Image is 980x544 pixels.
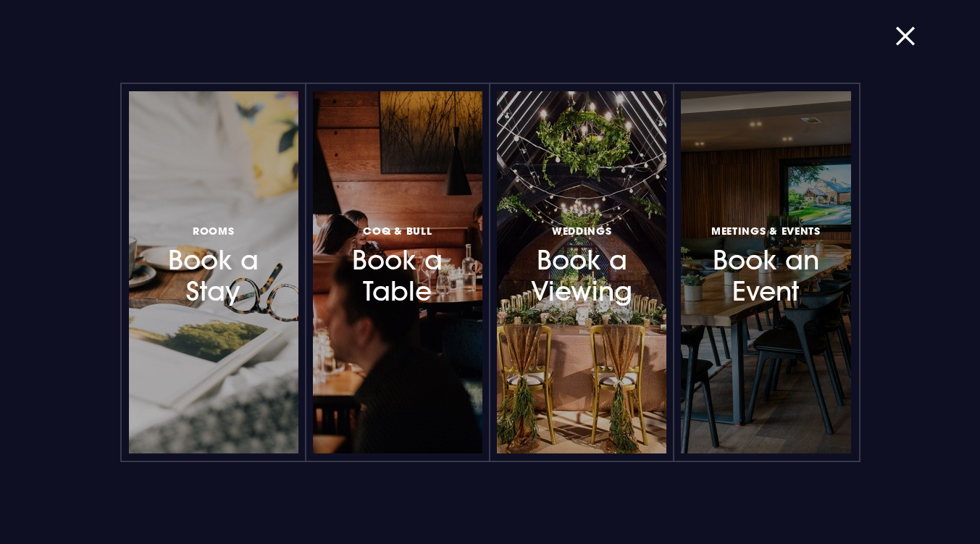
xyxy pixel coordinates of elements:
a: RoomsBook a Stay [129,91,298,453]
h3: Book a Table [341,222,454,308]
h3: Book an Event [709,222,822,308]
a: WeddingsBook a Viewing [497,91,666,453]
h3: Book a Viewing [525,222,638,308]
h3: Book a Stay [157,222,270,308]
span: Weddings [552,224,612,238]
span: Rooms [193,224,235,238]
a: Meetings & EventsBook an Event [681,91,850,453]
span: Meetings & Events [711,224,821,238]
span: Coq & Bull [363,224,432,238]
a: Coq & BullBook a Table [313,91,482,453]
